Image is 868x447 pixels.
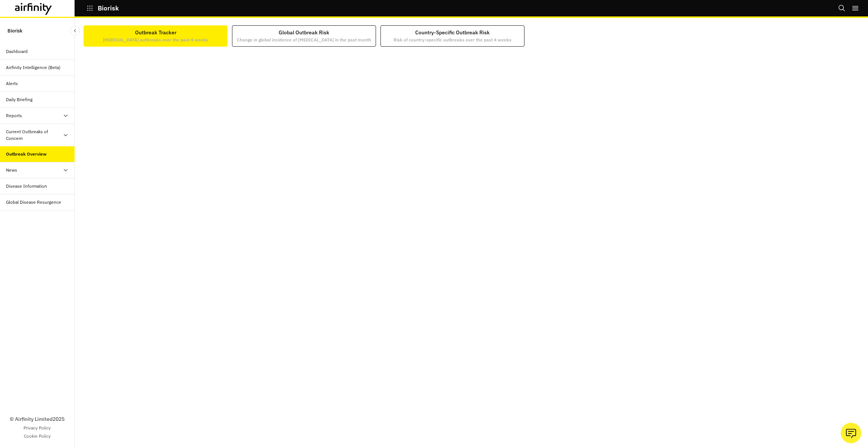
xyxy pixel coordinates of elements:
[6,96,32,103] div: Daily Briefing
[23,425,51,431] a: Privacy Policy
[841,423,861,443] button: Ask our analysts
[7,24,22,38] p: Biorisk
[6,80,18,87] div: Alerts
[6,64,60,71] div: Airfinity Intelligence (Beta)
[103,37,208,43] p: [MEDICAL_DATA] outbreaks over the past 4 weeks
[70,26,80,35] button: Close Sidebar
[6,112,22,119] div: Reports
[87,2,119,15] button: Biorisk
[98,5,119,12] p: Biorisk
[394,37,511,43] p: Risk of country-specific outbreaks over the past 4 weeks
[6,183,47,190] div: Disease Information
[24,433,51,440] a: Cookie Policy
[6,48,28,55] div: Dashboard
[237,37,371,43] p: Change in global incidence of [MEDICAL_DATA] in the past month
[6,167,17,174] div: News
[103,29,208,43] div: Outbreak Tracker
[6,151,47,157] div: Outbreak Overview
[10,415,65,423] p: © Airfinity Limited 2025
[237,29,371,43] div: Global Outbreak Risk
[394,29,511,43] div: Country-Specific Outbreak Risk
[6,199,61,206] div: Global Disease Resurgence
[6,128,63,142] div: Current Outbreaks of Concern
[838,2,846,15] button: Search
